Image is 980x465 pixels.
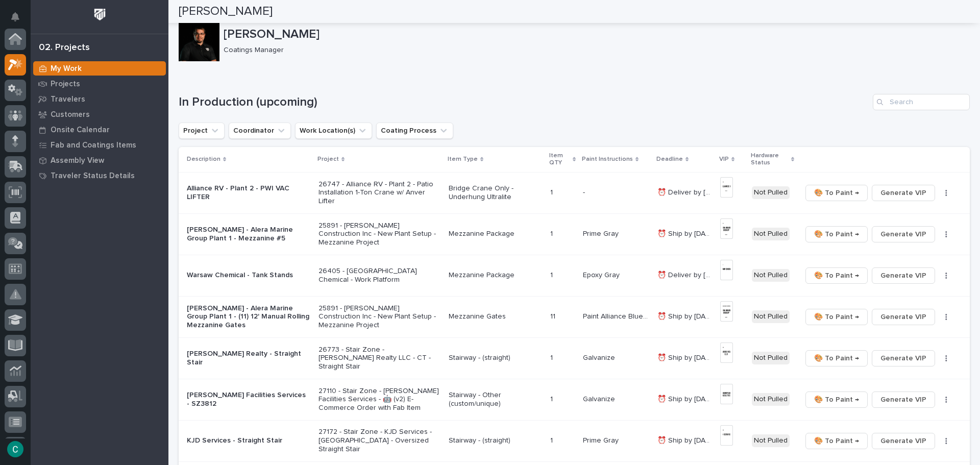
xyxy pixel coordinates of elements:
[583,393,617,404] p: Galvanize
[752,228,790,240] div: Not Pulled
[872,433,935,449] button: Generate VIP
[318,222,441,247] p: 25891 - [PERSON_NAME] Construction Inc - New Plant Setup - Mezzanine Project
[550,434,555,445] p: 1
[179,213,970,255] tr: [PERSON_NAME] - Alera Marine Group Plant 1 - Mezzanine #525891 - [PERSON_NAME] Construction Inc -...
[550,228,555,238] p: 1
[583,310,651,321] p: Paint Alliance Blue* (custom)
[51,172,135,181] p: Traveler Status Details
[549,150,570,169] p: Item QTY
[814,228,859,240] span: 🎨 To Paint →
[583,269,622,280] p: Epoxy Gray
[752,186,790,199] div: Not Pulled
[752,310,790,323] div: Not Pulled
[657,186,714,197] p: ⏰ Deliver by 8/28/25
[318,387,441,412] p: 27110 - Stair Zone - [PERSON_NAME] Facilities Services - 🤖 (v2) E-Commerce Order with Fab Item
[179,123,225,139] button: Project
[179,337,970,379] tr: [PERSON_NAME] Realty - Straight Stair26773 - Stair Zone - [PERSON_NAME] Realty LLC - CT - Straigh...
[872,185,935,201] button: Generate VIP
[582,154,633,165] p: Paint Instructions
[224,27,966,42] p: [PERSON_NAME]
[752,269,790,282] div: Not Pulled
[31,153,168,168] a: Assembly View
[752,352,790,364] div: Not Pulled
[449,230,542,238] p: Mezzanine Package
[449,436,542,445] p: Stairway - (straight)
[872,391,935,408] button: Generate VIP
[179,379,970,420] tr: [PERSON_NAME] Facilities Services - SZ381227110 - Stair Zone - [PERSON_NAME] Facilities Services ...
[51,141,136,150] p: Fab and Coatings Items
[187,184,310,202] p: Alliance RV - Plant 2 - PWI VAC LIFTER
[179,420,970,461] tr: KJD Services - Straight Stair27172 - Stair Zone - KJD Services - [GEOGRAPHIC_DATA] - Oversized St...
[376,123,453,139] button: Coating Process
[805,309,868,325] button: 🎨 To Paint →
[880,435,926,447] span: Generate VIP
[31,168,168,183] a: Traveler Status Details
[805,391,868,408] button: 🎨 To Paint →
[550,186,555,197] p: 1
[583,352,617,362] p: Galvanize
[805,433,868,449] button: 🎨 To Paint →
[583,228,621,238] p: Prime Gray
[814,311,859,323] span: 🎨 To Paint →
[880,311,926,323] span: Generate VIP
[31,137,168,153] a: Fab and Coatings Items
[656,154,683,165] p: Deadline
[873,94,970,110] input: Search
[583,186,587,197] p: -
[51,95,85,104] p: Travelers
[90,5,109,24] img: Workspace Logo
[550,393,555,404] p: 1
[449,271,542,280] p: Mezzanine Package
[179,4,273,19] h2: [PERSON_NAME]
[657,310,714,321] p: ⏰ Ship by 9/30/25
[880,187,926,199] span: Generate VIP
[13,12,26,29] div: Notifications
[179,296,970,337] tr: [PERSON_NAME] - Alera Marine Group Plant 1 - (11) 12' Manual Rolling Mezzanine Gates25891 - [PERS...
[179,95,869,110] h1: In Production (upcoming)
[39,42,90,54] div: 02. Projects
[805,350,868,366] button: 🎨 To Paint →
[51,80,80,89] p: Projects
[317,154,339,165] p: Project
[448,154,478,165] p: Item Type
[583,434,621,445] p: Prime Gray
[814,435,859,447] span: 🎨 To Paint →
[805,226,868,242] button: 🎨 To Paint →
[318,304,441,330] p: 25891 - [PERSON_NAME] Construction Inc - New Plant Setup - Mezzanine Project
[31,122,168,137] a: Onsite Calendar
[657,393,714,404] p: ⏰ Ship by 10/3/25
[179,172,970,213] tr: Alliance RV - Plant 2 - PWI VAC LIFTER26747 - Alliance RV - Plant 2 - Patio Installation 1-Ton Cr...
[814,352,859,364] span: 🎨 To Paint →
[880,394,926,406] span: Generate VIP
[872,267,935,284] button: Generate VIP
[814,394,859,406] span: 🎨 To Paint →
[449,184,542,202] p: Bridge Crane Only - Underhung Ultralite
[31,61,168,76] a: My Work
[657,434,714,445] p: ⏰ Ship by 10/3/25
[187,436,310,445] p: KJD Services - Straight Stair
[872,350,935,366] button: Generate VIP
[187,271,310,280] p: Warsaw Chemical - Tank Stands
[550,352,555,362] p: 1
[550,269,555,280] p: 1
[805,185,868,201] button: 🎨 To Paint →
[449,354,542,362] p: Stairway - (straight)
[187,154,220,165] p: Description
[814,187,859,199] span: 🎨 To Paint →
[318,346,441,371] p: 26773 - Stair Zone - [PERSON_NAME] Realty LLC - CT - Straight Stair
[51,110,90,119] p: Customers
[5,6,26,28] button: Notifications
[805,267,868,284] button: 🎨 To Paint →
[51,126,110,135] p: Onsite Calendar
[51,64,82,74] p: My Work
[187,226,310,243] p: [PERSON_NAME] - Alera Marine Group Plant 1 - Mezzanine #5
[318,180,441,206] p: 26747 - Alliance RV - Plant 2 - Patio Installation 1-Ton Crane w/ Anver Lifter
[318,428,441,453] p: 27172 - Stair Zone - KJD Services - [GEOGRAPHIC_DATA] - Oversized Straight Stair
[5,438,26,460] button: users-avatar
[657,269,714,280] p: ⏰ Deliver by 9/29/25
[872,309,935,325] button: Generate VIP
[719,154,729,165] p: VIP
[31,91,168,107] a: Travelers
[224,46,962,55] p: Coatings Manager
